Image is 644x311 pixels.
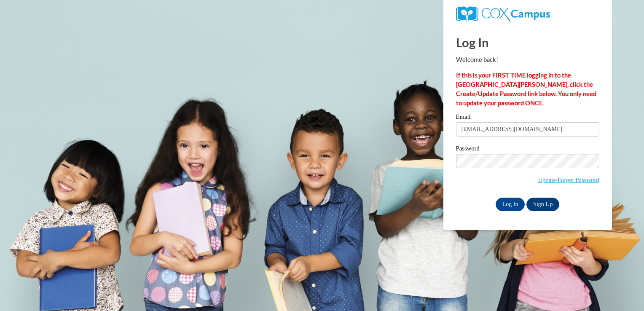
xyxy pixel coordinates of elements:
input: Log In [496,198,525,211]
strong: If this is your FIRST TIME logging in to the [GEOGRAPHIC_DATA][PERSON_NAME], click the Create/Upd... [456,72,596,107]
img: COX Campus [456,6,550,21]
label: Password [456,145,599,154]
a: Sign Up [526,198,559,211]
h1: Log In [456,34,599,51]
p: Welcome back! [456,55,599,64]
a: Update/Forgot Password [538,177,599,183]
a: COX Campus [456,10,550,17]
label: Email [456,114,599,122]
